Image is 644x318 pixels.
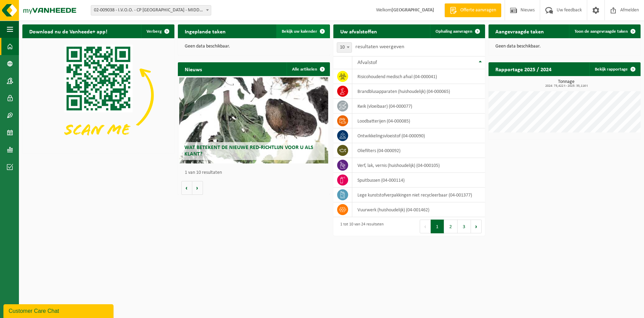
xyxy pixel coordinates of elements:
[91,6,211,15] span: 02-009038 - I.V.O.O. - CP MIDDELKERKE - MIDDELKERKE
[459,7,498,14] span: Offerte aanvragen
[192,181,203,195] button: Volgende
[391,8,434,13] strong: [GEOGRAPHIC_DATA]
[589,62,640,76] a: Bekijk rapportage
[352,84,485,99] td: brandblusapparaten (huishoudelijk) (04-000065)
[444,3,501,17] a: Offerte aanvragen
[352,202,485,217] td: vuurwerk (huishoudelijk) (04-001462)
[352,69,485,84] td: risicohoudend medisch afval (04-000041)
[147,29,162,34] span: Verberg
[489,62,558,76] h2: Rapportage 2025 / 2024
[352,99,485,114] td: kwik (vloeibaar) (04-000077)
[178,62,209,76] h2: Nieuws
[352,114,485,128] td: loodbatterijen (04-000085)
[471,220,482,233] button: Next
[184,145,313,157] span: Wat betekent de nieuwe RED-richtlijn voor u als klant?
[436,29,472,34] span: Ophaling aanvragen
[185,44,323,49] p: Geen data beschikbaar.
[22,38,174,152] img: Download de VHEPlus App
[352,188,485,202] td: Lege kunststofverpakkingen niet recycleerbaar (04-001377)
[282,29,317,34] span: Bekijk uw kalender
[352,128,485,143] td: ontwikkelingsvloeistof (04-000090)
[458,220,471,233] button: 3
[179,77,328,163] a: Wat betekent de nieuwe RED-richtlijn voor u als klant?
[495,44,634,49] p: Geen data beschikbaar.
[276,24,329,38] a: Bekijk uw kalender
[430,24,484,38] a: Ophaling aanvragen
[352,173,485,188] td: spuitbussen (04-000114)
[3,303,115,318] iframe: chat widget
[492,79,641,88] h3: Tonnage
[352,143,485,158] td: oliefilters (04-000092)
[287,62,329,76] a: Alle artikelen
[431,220,444,233] button: 1
[355,44,404,50] label: resultaten weergeven
[444,220,458,233] button: 2
[141,24,174,38] button: Verberg
[185,170,326,175] p: 1 van 10 resultaten
[569,24,640,38] a: Toon de aangevraagde taken
[420,220,431,233] button: Previous
[489,24,551,38] h2: Aangevraagde taken
[333,24,384,38] h2: Uw afvalstoffen
[575,29,628,34] span: Toon de aangevraagde taken
[352,158,485,173] td: verf, lak, vernis (huishoudelijk) (04-000105)
[22,24,114,38] h2: Download nu de Vanheede+ app!
[337,43,352,52] span: 10
[492,84,641,88] span: 2024: 73,422 t - 2025: 35,116 t
[178,24,233,38] h2: Ingeplande taken
[181,181,192,195] button: Vorige
[357,60,377,65] span: Afvalstof
[337,219,384,234] div: 1 tot 10 van 24 resultaten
